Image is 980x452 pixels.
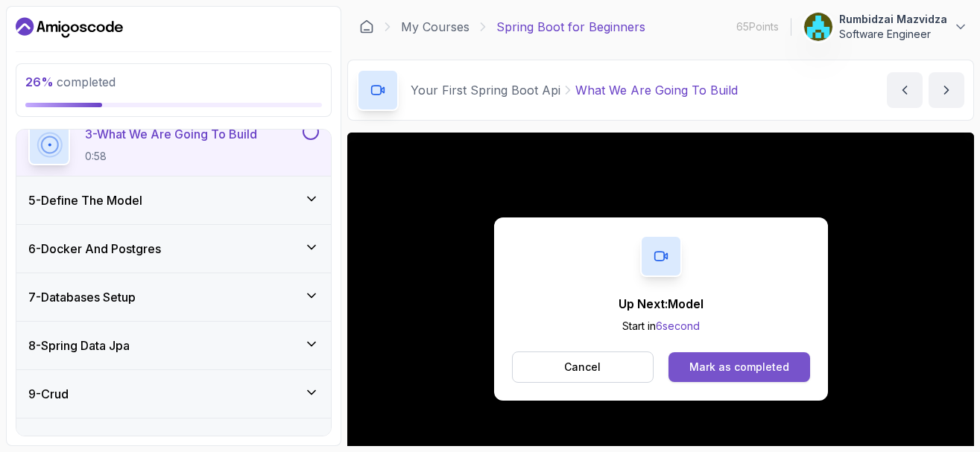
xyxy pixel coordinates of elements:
[16,16,123,39] a: Dashboard
[16,225,331,273] button: 6-Docker And Postgres
[575,81,738,99] p: What We Are Going To Build
[85,149,257,164] p: 0:58
[887,72,923,108] button: previous content
[28,385,69,403] h3: 9 - Crud
[689,360,789,375] div: Mark as completed
[656,319,700,332] span: 6 second
[25,74,54,89] span: 26 %
[619,319,704,334] p: Start in
[28,240,161,258] h3: 6 - Docker And Postgres
[411,81,560,99] p: Your First Spring Boot Api
[668,352,809,382] button: Mark as completed
[512,351,654,383] button: Cancel
[25,74,116,89] span: completed
[28,191,142,209] h3: 5 - Define The Model
[16,370,331,418] button: 9-Crud
[401,18,470,36] a: My Courses
[803,12,968,42] button: user profile imageRumbidzai MazvidzaSoftware Engineer
[28,337,130,354] h3: 8 - Spring Data Jpa
[16,322,331,369] button: 8-Spring Data Jpa
[564,360,601,375] p: Cancel
[839,12,947,27] p: Rumbidzai Mazvidza
[804,13,832,41] img: user profile image
[85,125,257,143] p: 3 - What We Are Going To Build
[16,176,331,224] button: 5-Define The Model
[28,433,102,451] h3: 10 - Exercises
[28,124,319,165] button: 3-What We Are Going To Build0:58
[359,19,374,34] a: Dashboard
[16,273,331,321] button: 7-Databases Setup
[496,18,645,36] p: Spring Boot for Beginners
[929,72,964,108] button: next content
[736,19,779,34] p: 65 Points
[839,27,947,42] p: Software Engineer
[619,295,704,313] p: Up Next: Model
[28,288,136,306] h3: 7 - Databases Setup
